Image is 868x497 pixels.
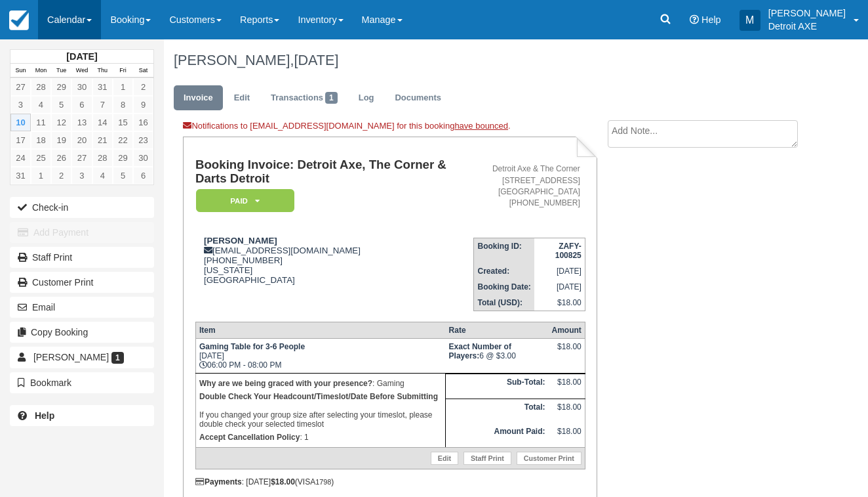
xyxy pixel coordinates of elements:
span: Help [701,14,721,25]
a: 3 [10,96,31,114]
td: $18.00 [548,423,585,448]
button: Bookmark [10,372,154,393]
a: 7 [92,96,113,114]
i: Help [690,15,699,24]
span: [DATE] [294,52,338,68]
a: 28 [92,149,113,167]
a: 18 [31,131,51,149]
a: 20 [71,131,92,149]
th: Rate [446,322,549,338]
a: 31 [10,167,31,184]
a: 31 [92,78,113,96]
a: 3 [71,167,92,184]
div: $18.00 [551,342,581,362]
strong: Gaming Table for 3-6 People [199,342,305,351]
a: 5 [51,96,71,114]
td: 6 @ $3.00 [446,338,549,373]
a: 15 [113,114,133,131]
a: 26 [51,149,71,167]
a: 1 [31,167,51,184]
a: 30 [133,149,153,167]
a: 22 [113,131,133,149]
a: Staff Print [10,247,154,268]
a: 11 [31,114,51,131]
a: Customer Print [10,272,154,293]
a: Transactions1 [261,85,347,111]
span: 1 [111,352,124,364]
a: 4 [31,96,51,114]
th: Thu [92,64,113,78]
p: Detroit AXE [768,20,846,33]
td: [DATE] [534,263,585,279]
a: Help [10,405,154,426]
th: Booking Date: [474,279,534,295]
b: Help [35,410,54,421]
b: Double Check Your Headcount/Timeslot/Date Before Submitting [199,392,438,401]
th: Sub-Total: [446,374,549,399]
a: 21 [92,131,113,149]
a: 5 [113,167,133,184]
a: Edit [431,452,458,465]
em: Paid [196,189,294,212]
td: [DATE] 06:00 PM - 08:00 PM [195,338,445,373]
a: 24 [10,149,31,167]
strong: $18.00 [271,477,295,486]
strong: Payments [195,477,242,486]
td: $18.00 [534,295,585,311]
a: Documents [385,85,451,111]
th: Sat [133,64,153,78]
a: Paid [195,188,290,213]
th: Item [195,322,445,338]
a: Staff Print [464,452,511,465]
td: $18.00 [548,399,585,423]
div: [EMAIL_ADDRESS][DOMAIN_NAME] [PHONE_NUMBER] [US_STATE] [GEOGRAPHIC_DATA] [195,236,473,285]
a: Invoice [174,85,223,111]
th: Mon [31,64,51,78]
th: Wed [71,64,92,78]
a: 1 [113,78,133,96]
strong: Accept Cancellation Policy [199,433,300,442]
span: [PERSON_NAME] [33,352,109,362]
a: 23 [133,131,153,149]
p: : 1 [199,431,442,444]
a: 10 [10,114,31,131]
a: 8 [113,96,133,114]
a: Customer Print [517,452,582,465]
th: Fri [113,64,133,78]
strong: [PERSON_NAME] [204,236,277,246]
strong: Exact Number of Players [449,342,511,360]
h1: Booking Invoice: Detroit Axe, The Corner & Darts Detroit [195,158,473,185]
th: Amount Paid: [446,423,549,448]
div: : [DATE] (VISA ) [195,477,585,486]
a: 25 [31,149,51,167]
div: Notifications to [EMAIL_ADDRESS][DOMAIN_NAME] for this booking . [183,120,597,137]
img: checkfront-main-nav-mini-logo.png [9,11,29,30]
a: 2 [51,167,71,184]
button: Add Payment [10,222,154,243]
td: [DATE] [534,279,585,295]
a: 6 [133,167,153,184]
a: 14 [92,114,113,131]
p: [PERSON_NAME] [768,7,846,20]
th: Booking ID: [474,238,534,263]
strong: Why are we being graced with your presence? [199,379,372,388]
th: Tue [51,64,71,78]
td: $18.00 [548,374,585,399]
p: : Gaming [199,377,442,390]
a: 28 [31,78,51,96]
strong: [DATE] [66,51,97,62]
small: 1798 [315,478,331,486]
a: 4 [92,167,113,184]
th: Created: [474,263,534,279]
a: 13 [71,114,92,131]
a: Edit [224,85,260,111]
a: 29 [113,149,133,167]
strong: ZAFY-100825 [555,242,582,260]
address: Detroit Axe & The Corner [STREET_ADDRESS] [GEOGRAPHIC_DATA] [PHONE_NUMBER] [479,163,580,209]
a: 6 [71,96,92,114]
button: Email [10,297,154,318]
a: 27 [10,78,31,96]
a: Log [349,85,384,111]
a: 16 [133,114,153,131]
h1: [PERSON_NAME], [174,53,805,68]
